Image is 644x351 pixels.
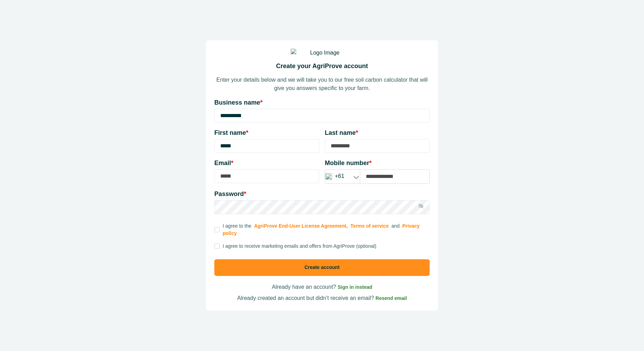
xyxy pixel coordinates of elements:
[375,295,407,301] a: Resend email
[214,76,430,92] p: Enter your details below and we will take you to our free soil carbon calculator that will give y...
[223,243,377,250] p: I agree to receive marketing emails and offers from AgriProve (optional)
[214,158,319,168] p: Email
[223,222,430,237] p: I agree to the and
[214,283,430,291] p: Already have an account?
[350,223,389,229] a: Terms of service
[214,63,430,70] h2: Create your AgriProve account
[254,223,347,229] a: AgriProve End-User License Agreement,
[291,49,353,57] img: Logo Image
[214,259,430,276] button: Create account
[214,294,430,302] p: Already created an account but didn’t receive an email?
[375,295,407,301] span: Resend email
[214,189,430,199] p: Password
[325,128,430,138] p: Last name
[325,158,430,168] p: Mobile number
[214,98,430,107] p: Business name
[338,284,372,290] a: Sign in instead
[214,128,319,138] p: First name
[223,223,420,236] a: Privacy policy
